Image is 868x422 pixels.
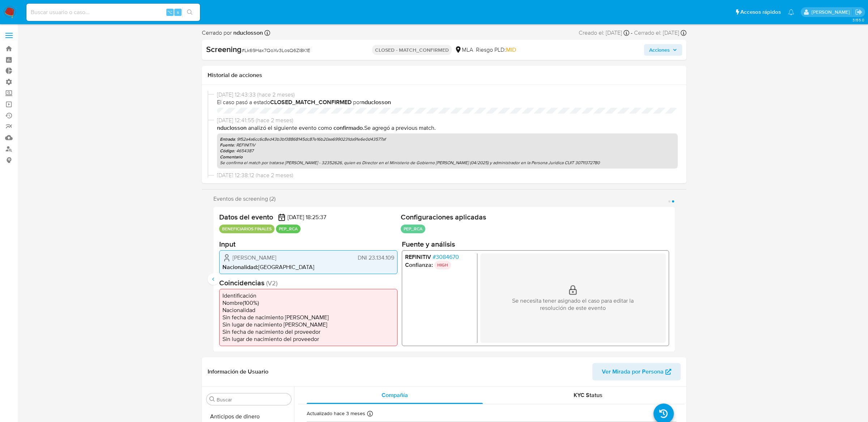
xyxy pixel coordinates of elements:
[634,29,686,37] div: Cerrado el: [DATE]
[592,363,681,380] button: Ver Mirada por Persona
[220,148,234,154] b: Código
[217,98,678,106] span: El caso pasó a estado por
[788,9,794,15] a: Notificaciones
[361,98,391,106] b: nduclosson
[217,124,678,132] p: . Se agregó a previous match .
[506,46,516,54] span: MID
[579,29,629,37] div: Creado el: [DATE]
[855,8,863,16] a: Salir
[220,142,675,148] p: : REFINITIV
[167,9,173,16] span: ⌥
[208,72,681,79] h1: Historial de acciones
[217,396,288,403] input: Buscar
[220,154,243,160] b: Comentario
[206,43,242,55] b: Screening
[644,44,682,56] button: Acciones
[220,148,675,154] p: : 4654387
[217,171,678,179] span: [DATE] 12:38:12 (hace 2 meses)
[220,142,234,148] b: Fuente
[220,160,675,166] p: Se confirma el match por tratarse [PERSON_NAME] - 32352626, quien es Director en el Ministerio de...
[649,44,670,56] span: Acciones
[232,29,263,37] b: nduclosson
[242,47,310,54] span: # Lk69Hax7QoXv3LosQ6Zl8K1E
[208,368,268,375] h1: Información de Usuario
[220,136,235,142] b: Entrada
[372,45,452,55] p: CLOSED - MATCH_CONFIRMED
[202,29,263,37] span: Cerrado por
[177,9,179,16] span: s
[217,91,678,99] span: [DATE] 12:43:33 (hace 2 meses)
[574,391,603,399] span: KYC Status
[740,8,781,16] span: Accesos rápidos
[248,124,332,132] span: Analizó el siguiente evento como
[217,124,247,132] b: nduclosson
[26,8,200,17] input: Buscar usuario o caso...
[220,136,675,142] p: : 9f52a4a6cc6c8ed43b3bf38868145dc87e16b20aa6990231da91e6e0d43577af
[307,410,365,417] p: Actualizado hace 3 meses
[217,116,678,124] span: [DATE] 12:41:55 (hace 2 meses)
[382,391,408,399] span: Compañía
[333,124,363,132] b: Confirmado
[476,46,516,54] span: Riesgo PLD:
[631,29,633,37] span: -
[270,98,352,106] b: CLOSED_MATCH_CONFIRMED
[209,396,215,402] button: Buscar
[455,46,473,54] div: MLA
[182,7,197,17] button: search-icon
[602,363,664,380] span: Ver Mirada por Persona
[812,9,852,16] p: eric.malcangi@mercadolibre.com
